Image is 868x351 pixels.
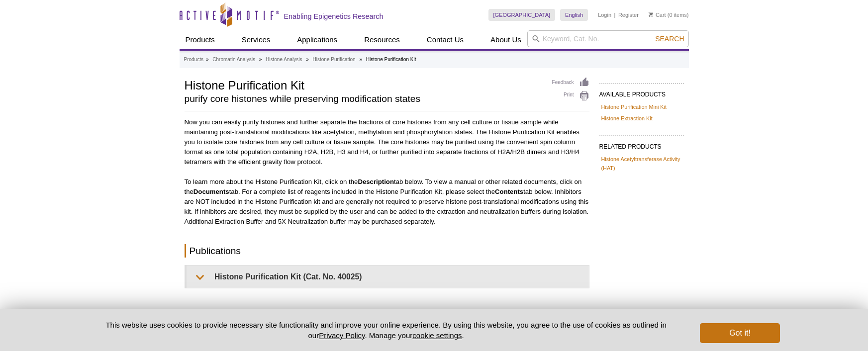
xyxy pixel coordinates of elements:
[495,188,523,195] strong: Contents
[599,83,684,101] h2: AVAILABLE PRODUCTS
[313,55,356,64] a: Histone Purification
[306,57,309,62] li: »
[649,11,666,18] a: Cart
[185,177,589,227] p: To learn more about the Histone Purification Kit, click on the tab below. To view a manual or oth...
[291,30,343,49] a: Applications
[193,188,229,195] strong: Documents
[560,9,588,21] a: English
[366,57,416,62] li: Histone Purification Kit
[184,55,203,64] a: Products
[180,30,221,49] a: Products
[212,55,255,64] a: Chromatin Analysis
[601,114,653,123] a: Histone Extraction Kit
[599,135,684,153] h2: RELATED PRODUCTS
[284,12,384,21] h2: Enabling Epigenetics Research
[359,57,362,62] li: »
[319,331,365,340] a: Privacy Policy
[266,55,302,64] a: Histone Analysis
[259,57,262,62] li: »
[421,30,470,49] a: Contact Us
[185,117,589,167] p: Now you can easily purify histones and further separate the fractions of core histones from any c...
[614,9,616,21] li: |
[236,30,277,49] a: Services
[412,331,462,340] button: cookie settings
[358,178,394,185] strong: Description
[488,9,556,21] a: [GEOGRAPHIC_DATA]
[527,30,689,47] input: Keyword, Cat. No.
[618,11,639,18] a: Register
[700,323,779,343] button: Got it!
[358,30,406,49] a: Resources
[601,155,682,173] a: Histone Acetyltransferase Activity (HAT)
[598,11,611,18] a: Login
[552,90,589,101] a: Print
[185,244,589,258] h2: Publications
[552,77,589,88] a: Feedback
[185,77,542,92] h1: Histone Purification Kit
[484,30,527,49] a: About Us
[601,102,667,111] a: Histone Purification Mini Kit
[206,57,209,62] li: »
[649,12,653,17] img: Your Cart
[187,265,589,288] summary: Histone Purification Kit (Cat. No. 40025)
[89,320,684,341] p: This website uses cookies to provide necessary site functionality and improve your online experie...
[655,35,684,43] span: Search
[652,34,687,43] button: Search
[649,9,689,21] li: (0 items)
[185,94,542,103] h2: purify core histones while preserving modification states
